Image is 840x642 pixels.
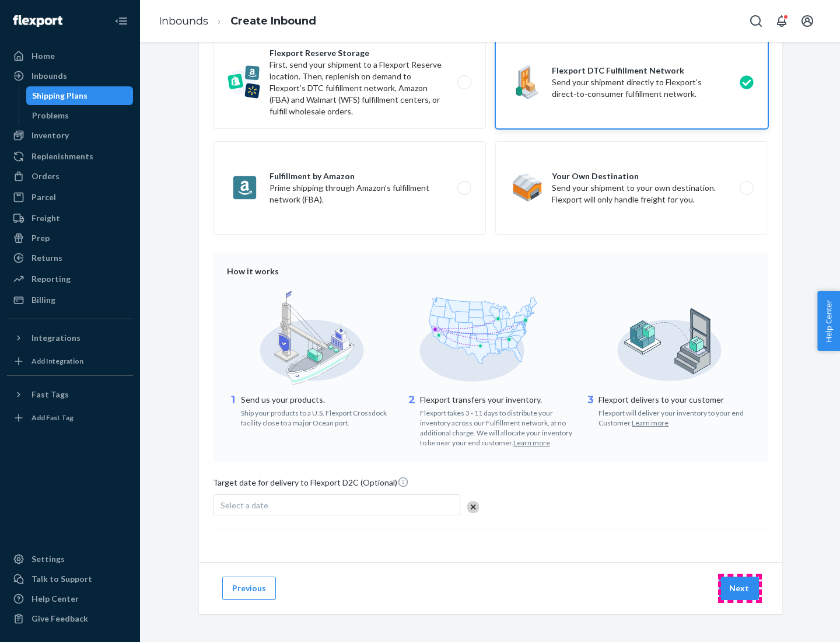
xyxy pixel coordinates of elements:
[13,15,62,27] img: Flexport logo
[32,90,87,102] div: Shipping Plans
[7,147,133,166] a: Replenishments
[796,9,819,33] button: Open account menu
[241,394,397,406] p: Send us your products.
[7,126,133,145] a: Inventory
[213,476,409,493] span: Target date for delivery to Flexport D2C (Optional)
[7,570,133,588] a: Talk to Support
[230,15,316,27] a: Create Inbound
[7,167,133,186] a: Orders
[632,418,668,428] button: Learn more
[7,67,133,85] a: Inbounds
[32,151,93,162] div: Replenishments
[32,573,92,585] div: Talk to Support
[406,393,418,448] div: 2
[7,209,133,228] a: Freight
[32,593,79,605] div: Help Center
[32,130,69,141] div: Inventory
[719,577,759,600] button: Next
[7,329,133,347] button: Integrations
[32,191,56,203] div: Parcel
[770,9,793,33] button: Open notifications
[32,273,71,285] div: Reporting
[7,352,133,371] a: Add Integration
[7,270,133,288] a: Reporting
[32,252,62,264] div: Returns
[513,438,550,448] button: Learn more
[26,86,134,105] a: Shipping Plans
[32,356,83,366] div: Add Integration
[26,106,134,125] a: Problems
[32,70,67,82] div: Inbounds
[32,613,88,624] div: Give Feedback
[7,385,133,404] button: Fast Tags
[227,266,754,277] div: How it works
[32,110,69,121] div: Problems
[598,406,754,428] div: Flexport will deliver your inventory to your end Customer.
[222,577,276,600] button: Previous
[817,291,840,351] button: Help Center
[7,188,133,207] a: Parcel
[159,15,208,27] a: Inbounds
[7,291,133,309] a: Billing
[7,229,133,247] a: Prep
[7,589,133,608] a: Help Center
[220,500,268,510] span: Select a date
[7,609,133,628] button: Give Feedback
[32,553,65,565] div: Settings
[227,393,239,428] div: 1
[32,50,55,62] div: Home
[241,406,397,428] div: Ship your products to a U.S. Flexport Crossdock facility close to a major Ocean port.
[32,389,69,400] div: Fast Tags
[32,232,50,244] div: Prep
[744,9,768,33] button: Open Search Box
[32,212,60,224] div: Freight
[32,332,80,344] div: Integrations
[7,409,133,427] a: Add Fast Tag
[598,394,754,406] p: Flexport delivers to your customer
[32,294,55,306] div: Billing
[32,413,73,423] div: Add Fast Tag
[149,4,325,39] ol: breadcrumbs
[420,394,576,406] p: Flexport transfers your inventory.
[7,249,133,267] a: Returns
[420,406,576,448] div: Flexport takes 3 - 11 days to distribute your inventory across our Fulfillment network, at no add...
[584,393,596,428] div: 3
[7,47,133,65] a: Home
[32,170,60,182] div: Orders
[7,550,133,568] a: Settings
[110,9,133,33] button: Close Navigation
